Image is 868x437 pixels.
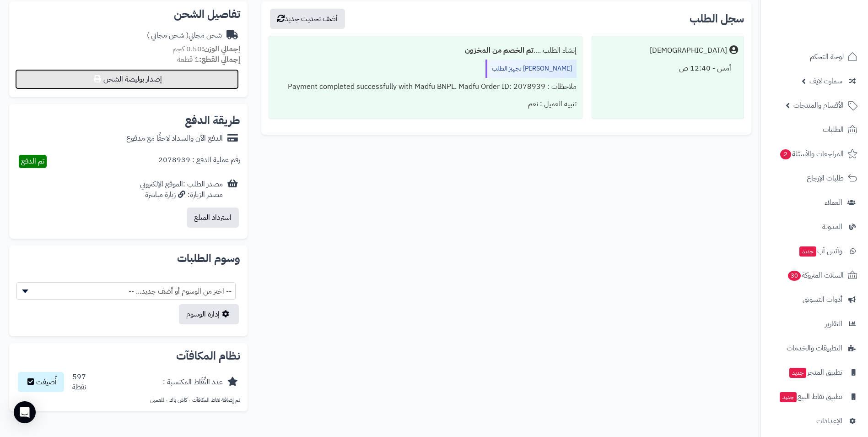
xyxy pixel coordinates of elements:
h3: سجل الطلب [690,13,744,24]
a: أدوات التسويق [766,289,863,311]
div: عدد النِّقَاط المكتسبة : [163,377,223,388]
span: جديد [780,392,797,402]
img: logo-2.png [806,26,859,45]
span: الأقسام والمنتجات [793,99,844,112]
div: تنبيه العميل : نعم [275,95,577,113]
span: 30 [788,271,801,281]
h2: تفاصيل الشحن [16,9,240,20]
a: تطبيق المتجرجديد [766,361,863,383]
button: أُضيفت [18,372,64,392]
button: أضف تحديث جديد [270,9,345,29]
span: الطلبات [823,123,844,136]
strong: إجمالي القطع: [199,54,240,65]
div: مصدر الزيارة: زيارة مباشرة [140,190,223,200]
span: جديد [789,368,806,378]
div: مصدر الطلب :الموقع الإلكتروني [140,179,223,200]
span: التقارير [825,317,842,330]
button: استرداد المبلغ [187,208,239,228]
a: طلبات الإرجاع [766,167,863,189]
p: تم إضافة نقاط المكافآت - كاش باك - للعميل [16,396,240,404]
span: 2 [780,149,791,159]
div: نقطة [72,382,86,393]
span: تطبيق المتجر [788,366,842,379]
span: السلات المتروكة [787,269,844,282]
span: تطبيق نقاط البيع [779,390,842,403]
span: جديد [799,246,816,257]
a: تطبيق نقاط البيعجديد [766,386,863,408]
span: -- اختر من الوسوم أو أضف جديد... -- [17,283,235,300]
small: 0.50 كجم [173,44,240,55]
b: تم الخصم من المخزون [465,45,534,56]
a: لوحة التحكم [766,46,863,68]
div: شحن مجاني [147,30,222,41]
a: الطلبات [766,119,863,141]
small: 1 قطعة [177,54,240,65]
a: التطبيقات والخدمات [766,337,863,359]
div: إنشاء الطلب .... [275,42,577,60]
span: الإعدادات [816,415,842,427]
h2: نظام المكافآت [16,350,240,361]
span: -- اختر من الوسوم أو أضف جديد... -- [16,282,236,300]
div: الدفع الآن والسداد لاحقًا مع مدفوع [126,133,223,144]
div: أمس - 12:40 ص [598,60,738,77]
strong: إجمالي الوزن: [202,44,240,55]
span: وآتس آب [798,245,842,257]
div: 597 [72,372,86,393]
a: الإعدادات [766,410,863,432]
span: ( شحن مجاني ) [147,30,189,41]
span: تم الدفع [21,156,44,167]
h2: طريقة الدفع [185,115,240,126]
span: أدوات التسويق [803,293,842,306]
span: المراجعات والأسئلة [779,147,844,160]
a: العملاء [766,191,863,213]
div: Open Intercom Messenger [14,401,36,423]
span: التطبيقات والخدمات [787,342,842,355]
div: [DEMOGRAPHIC_DATA] [650,45,727,56]
div: ملاحظات : Payment completed successfully with Madfu BNPL. Madfu Order ID: 2078939 [275,78,577,96]
a: المدونة [766,216,863,238]
a: السلات المتروكة30 [766,264,863,286]
span: المدونة [822,220,842,233]
a: المراجعات والأسئلة2 [766,143,863,165]
h2: وسوم الطلبات [16,253,240,264]
span: لوحة التحكم [810,50,844,63]
span: سمارت لايف [809,75,842,87]
a: التقارير [766,313,863,335]
div: رقم عملية الدفع : 2078939 [158,155,240,168]
a: إدارة الوسوم [179,304,239,324]
span: طلبات الإرجاع [807,172,844,185]
a: وآتس آبجديد [766,240,863,262]
div: [PERSON_NAME] تجهيز الطلب [485,60,577,78]
span: العملاء [825,196,842,209]
button: إصدار بوليصة الشحن [15,69,239,89]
